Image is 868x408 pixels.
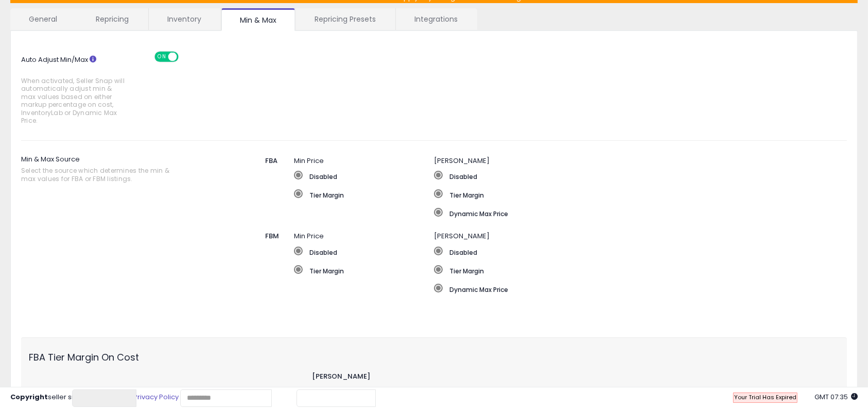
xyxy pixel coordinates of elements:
[265,231,279,241] span: FBM
[434,189,785,200] label: Tier Margin
[434,171,785,181] label: Disabled
[155,52,168,61] span: ON
[434,265,715,275] label: Tier Margin
[21,151,216,188] label: Min & Max Source
[21,345,159,364] label: FBA Tier Margin On Cost
[434,208,785,218] label: Dynamic Max Price
[21,167,180,183] span: Select the source which determines the min & max values for FBA or FBM listings.
[294,231,324,241] span: Min Price
[434,284,715,294] label: Dynamic Max Price
[265,156,277,166] span: FBA
[814,392,858,402] span: 2025-09-8 07:35 GMT
[149,8,220,30] a: Inventory
[434,247,715,257] label: Disabled
[10,8,76,30] a: General
[10,393,179,402] div: seller snap | |
[13,52,153,130] label: Auto Adjust Min/Max
[133,392,179,402] a: Privacy Policy
[221,8,295,31] a: Min & Max
[434,156,490,166] span: [PERSON_NAME]
[434,231,490,241] span: [PERSON_NAME]
[294,247,434,257] label: Disabled
[77,8,147,30] a: Repricing
[734,393,796,401] span: Your Trial Has Expired
[10,392,48,402] strong: Copyright
[312,372,370,382] label: [PERSON_NAME]
[177,52,194,61] span: OFF
[396,8,476,30] a: Integrations
[294,156,324,166] span: Min Price
[294,189,434,200] label: Tier Margin
[21,77,127,125] span: When activated, Seller Snap will automatically adjust min & max values based on either markup per...
[296,8,394,30] a: Repricing Presets
[294,265,434,275] label: Tier Margin
[294,171,434,181] label: Disabled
